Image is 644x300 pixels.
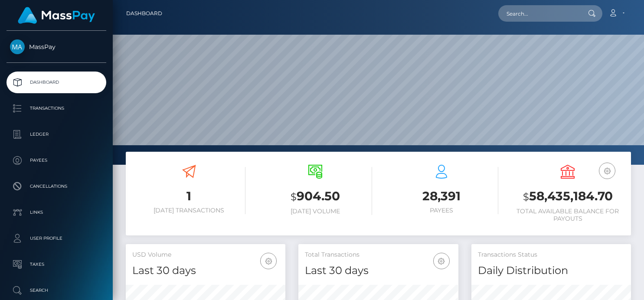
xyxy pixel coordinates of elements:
[258,188,372,205] h3: 904.50
[7,72,106,93] a: Dashboard
[385,207,498,214] h6: Payees
[523,191,529,203] small: $
[305,263,451,278] h4: Last 30 days
[10,39,25,54] img: MassPay
[132,251,279,259] h5: USD Volume
[126,4,162,23] a: Dashboard
[132,207,245,214] h6: [DATE] Transactions
[305,251,451,259] h5: Total Transactions
[10,154,103,167] p: Payees
[291,191,297,203] small: $
[10,128,103,141] p: Ledger
[10,284,103,297] p: Search
[132,263,279,278] h4: Last 30 days
[10,258,103,271] p: Taxes
[10,76,103,89] p: Dashboard
[7,202,106,223] a: Links
[7,150,106,171] a: Payees
[7,43,106,51] span: MassPay
[7,124,106,145] a: Ledger
[7,254,106,275] a: Taxes
[511,188,624,205] h3: 58,435,184.70
[385,188,498,205] h3: 28,391
[7,176,106,197] a: Cancellations
[10,232,103,245] p: User Profile
[18,7,95,24] img: MassPay Logo
[7,98,106,119] a: Transactions
[10,102,103,115] p: Transactions
[258,208,372,215] h6: [DATE] Volume
[10,206,103,219] p: Links
[498,5,580,22] input: Search...
[7,228,106,249] a: User Profile
[511,208,624,222] h6: Total Available Balance for Payouts
[132,188,245,205] h3: 1
[478,263,624,278] h4: Daily Distribution
[478,251,624,259] h5: Transactions Status
[10,180,103,193] p: Cancellations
